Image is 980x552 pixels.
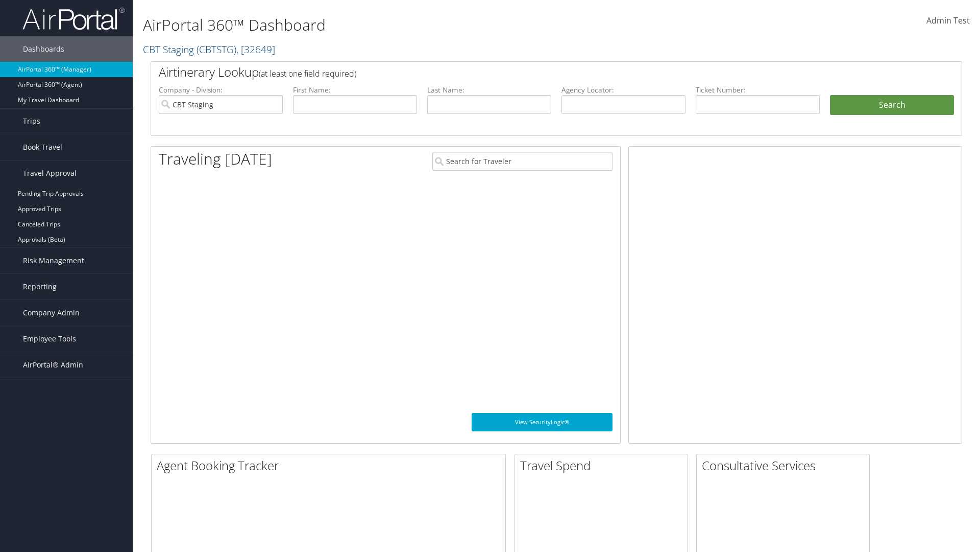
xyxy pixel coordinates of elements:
label: Last Name: [427,85,551,95]
span: Dashboards [23,36,64,62]
span: Employee Tools [23,326,76,352]
img: airportal-logo.png [22,7,125,31]
span: Admin Test [926,15,970,26]
span: ( CBTSTG ) [197,42,236,56]
span: Company Admin [23,300,80,326]
h1: Traveling [DATE] [159,148,272,170]
label: Ticket Number: [696,85,820,95]
input: Search for Traveler [432,152,612,171]
span: , [ 32649 ] [236,42,275,56]
label: Agency Locator: [561,85,685,95]
h1: AirPortal 360™ Dashboard [143,14,694,36]
span: Trips [23,108,40,134]
span: AirPortal® Admin [23,352,83,378]
label: First Name: [293,85,417,95]
span: Reporting [23,274,57,300]
span: Book Travel [23,134,62,160]
a: CBT Staging [143,42,275,56]
span: Risk Management [23,248,84,273]
a: View SecurityLogic® [472,413,612,431]
h2: Agent Booking Tracker [157,457,505,474]
span: Travel Approval [23,160,77,186]
button: Search [830,95,954,116]
label: Company - Division: [159,85,283,95]
h2: Travel Spend [520,457,688,474]
h2: Consultative Services [702,457,869,474]
span: (at least one field required) [259,68,356,79]
a: Admin Test [926,5,970,37]
h2: Airtinerary Lookup [159,63,887,81]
